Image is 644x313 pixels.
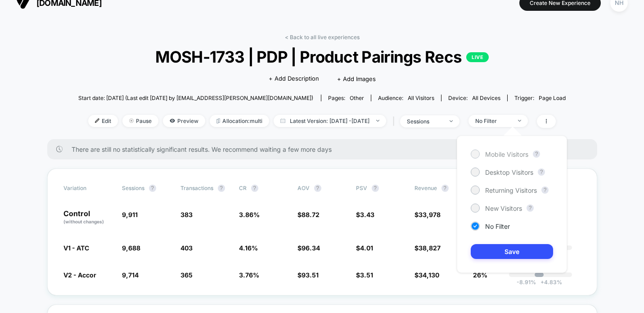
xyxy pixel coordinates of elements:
img: rebalance [216,118,220,123]
div: Pages: [328,95,364,101]
span: 88.72 [302,211,320,218]
img: end [450,120,453,122]
span: + Add Description [269,74,319,83]
span: Mobile Visitors [485,150,528,158]
span: Device: [441,95,507,101]
img: end [129,118,134,123]
button: ? [533,150,540,158]
span: other [350,95,364,101]
button: ? [527,204,534,212]
span: $ [356,271,373,279]
span: 4.16 % [239,244,258,252]
button: ? [218,185,225,192]
span: 9,911 [122,211,138,218]
span: 93.51 [302,271,319,279]
img: end [518,120,521,122]
span: 4.83 % [536,279,562,286]
span: Preview [163,115,205,127]
span: All Visitors [408,95,434,101]
span: Edit [88,115,118,127]
span: $ [414,271,439,279]
span: MOSH-1733 | PDP | Product Pairings Recs [103,47,541,66]
span: There are still no statistically significant results. We recommend waiting a few more days [72,145,579,153]
span: Pause [122,115,158,127]
span: all devices [472,95,500,101]
span: Latest Version: [DATE] - [DATE] [274,115,386,127]
span: 3.51 [360,271,373,279]
span: New Visitors [485,204,522,212]
span: Allocation: multi [210,115,269,127]
span: + Add Images [337,75,376,82]
span: 9,714 [122,271,139,279]
div: No Filter [475,118,511,124]
span: 96.34 [302,244,320,252]
button: ? [251,185,258,192]
div: Audience: [378,95,434,101]
span: 4.01 [360,244,373,252]
span: Returning Visitors [485,186,537,194]
span: 34,130 [419,271,439,279]
img: calendar [280,118,285,123]
button: ? [149,185,156,192]
img: edit [95,118,99,123]
span: $ [414,211,441,218]
span: PSV [356,185,367,191]
span: AOV [297,185,310,191]
span: 3.76 % [239,271,259,279]
span: 38,827 [419,244,441,252]
span: Start date: [DATE] (Last edit [DATE] by [EMAIL_ADDRESS][PERSON_NAME][DOMAIN_NAME]) [78,95,313,101]
button: Save [471,244,553,259]
span: $ [297,244,320,252]
a: < Back to all live experiences [285,34,360,41]
span: V1 - ATC [63,244,89,252]
div: Trigger: [514,95,566,101]
span: 3.43 [360,211,374,218]
span: Variation [63,185,113,192]
button: ? [372,185,379,192]
span: CR [239,185,247,191]
button: ? [538,168,545,176]
div: sessions [407,118,443,125]
span: -8.91 % [517,279,536,286]
button: ? [441,185,449,192]
span: $ [297,211,320,218]
span: 9,688 [122,244,140,252]
span: Page Load [539,95,566,101]
img: end [376,120,379,122]
span: | [391,115,400,128]
span: 33,978 [419,211,441,218]
p: LIVE [466,52,489,62]
p: Control [63,210,113,225]
span: (without changes) [63,219,104,224]
span: 403 [180,244,193,252]
span: Desktop Visitors [485,168,533,176]
span: 3.86 % [239,211,260,218]
span: 383 [180,211,193,218]
span: $ [297,271,319,279]
span: Sessions [122,185,144,191]
span: Revenue [414,185,437,191]
span: V2 - Accor [63,271,96,279]
span: Transactions [180,185,213,191]
span: + [540,279,544,286]
span: $ [356,211,374,218]
span: 365 [180,271,193,279]
button: ? [541,186,549,194]
button: ? [314,185,321,192]
span: $ [356,244,373,252]
span: No Filter [485,222,510,230]
span: $ [414,244,441,252]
